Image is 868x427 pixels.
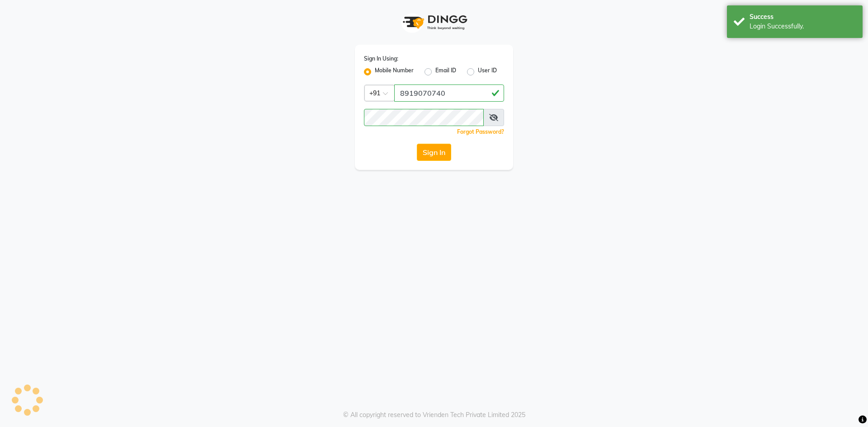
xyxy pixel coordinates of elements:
label: Email ID [435,66,456,77]
button: Sign In [417,144,451,161]
label: User ID [478,66,497,77]
a: Forgot Password? [457,128,504,135]
input: Username [394,84,504,102]
img: logo1.svg [398,9,470,36]
input: Username [364,109,484,126]
label: Mobile Number [375,66,414,77]
label: Sign In Using: [364,55,398,63]
div: Login Successfully. [750,22,856,31]
div: Success [750,12,856,22]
